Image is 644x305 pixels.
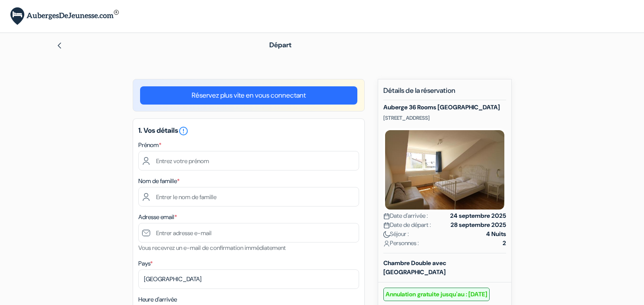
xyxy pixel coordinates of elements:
span: Personnes : [383,239,419,248]
span: Départ [269,40,291,49]
i: error_outline [178,126,189,136]
img: calendar.svg [383,213,390,220]
strong: 4 Nuits [486,230,506,239]
img: calendar.svg [383,222,390,229]
span: Séjour : [383,230,409,239]
input: Entrez votre prénom [138,151,359,171]
label: Nom de famille [138,177,180,186]
p: [STREET_ADDRESS] [383,115,506,121]
img: user_icon.svg [383,240,390,247]
h5: Détails de la réservation [383,86,506,100]
img: moon.svg [383,231,390,238]
img: AubergesDeJeunesse.com [10,7,119,25]
span: Date d'arrivée : [383,211,428,220]
a: error_outline [178,126,189,135]
label: Pays [138,259,153,268]
strong: 24 septembre 2025 [450,211,506,220]
input: Entrer le nom de famille [138,187,359,207]
img: left_arrow.svg [56,42,63,49]
b: Chambre Double avec [GEOGRAPHIC_DATA] [383,259,446,276]
a: Réservez plus vite en vous connectant [140,86,357,105]
label: Adresse email [138,213,177,222]
h5: 1. Vos détails [138,126,359,136]
span: Date de départ : [383,220,431,230]
input: Entrer adresse e-mail [138,223,359,243]
label: Heure d'arrivée [138,295,177,304]
h5: Auberge 36 Rooms [GEOGRAPHIC_DATA] [383,104,506,111]
label: Prénom [138,141,161,150]
small: Annulation gratuite jusqu'au : [DATE] [383,288,490,301]
small: Vous recevrez un e-mail de confirmation immédiatement [138,244,286,252]
strong: 2 [503,239,506,248]
strong: 28 septembre 2025 [451,220,506,230]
